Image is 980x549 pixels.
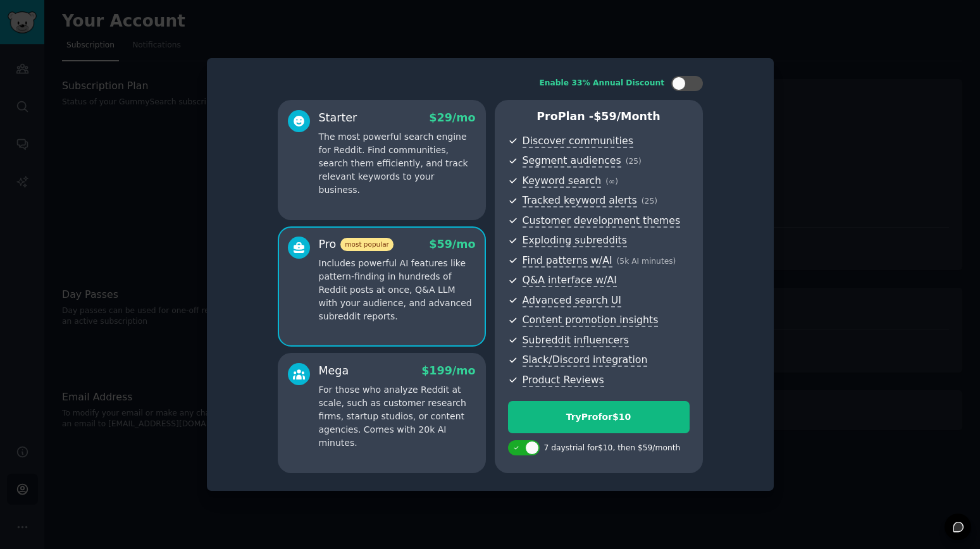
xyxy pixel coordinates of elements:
span: ( 5k AI minutes ) [617,257,676,266]
span: $ 59 /mo [429,238,475,250]
span: most popular [340,238,394,251]
div: Mega [319,363,349,379]
span: Slack/Discord integration [523,354,648,367]
p: Pro Plan - [508,109,690,125]
div: Starter [319,110,357,126]
button: TryProfor$10 [508,401,690,433]
span: Find patterns w/AI [523,254,612,268]
div: Try Pro for $10 [509,410,689,424]
span: Segment audiences [523,154,621,168]
span: Product Reviews [523,374,604,387]
span: Tracked keyword alerts [523,194,637,207]
p: Includes powerful AI features like pattern-finding in hundreds of Reddit posts at once, Q&A LLM w... [319,257,476,323]
span: ( 25 ) [626,157,642,166]
span: Customer development themes [523,214,681,228]
span: Subreddit influencers [523,334,629,347]
div: 7 days trial for $10 , then $ 59 /month [544,443,681,454]
div: Enable 33% Annual Discount [540,78,665,89]
p: For those who analyze Reddit at scale, such as customer research firms, startup studios, or conte... [319,383,476,450]
span: $ 59 /month [593,110,661,123]
span: $ 199 /mo [421,364,475,377]
span: Exploding subreddits [523,234,627,247]
span: ( ∞ ) [605,177,618,186]
span: ( 25 ) [642,197,657,206]
span: Discover communities [523,135,633,148]
div: Pro [319,237,394,252]
span: $ 29 /mo [429,111,475,124]
span: Keyword search [523,175,602,188]
span: Advanced search UI [523,294,621,307]
span: Content promotion insights [523,314,659,327]
span: Q&A interface w/AI [523,274,617,287]
p: The most powerful search engine for Reddit. Find communities, search them efficiently, and track ... [319,130,476,197]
